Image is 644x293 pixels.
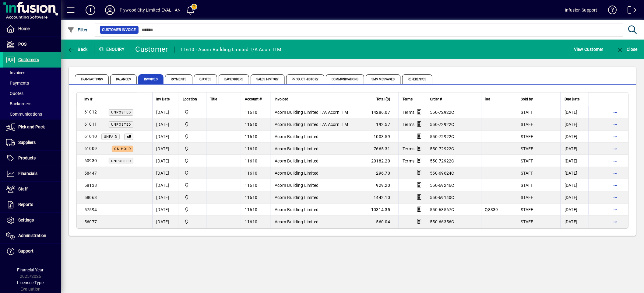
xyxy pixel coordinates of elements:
span: Inv Date [156,96,170,103]
span: References [402,74,432,84]
button: Close [615,44,639,55]
span: Terms [403,146,414,151]
span: STAFF [521,134,533,139]
span: Communications [326,74,364,84]
span: Acorn Building Limited [275,207,319,212]
span: Licensee Type [17,280,44,285]
span: Unposted [111,123,131,127]
app-page-header-button: Back [61,44,94,55]
span: Acorn Building Limited [275,219,319,224]
a: Financials [3,166,61,181]
div: Total ($) [366,96,396,103]
span: Product History [286,74,325,84]
span: Acorn Building Limited T/A Acorn ITM [275,122,348,127]
span: Acorn Building Limited [275,183,319,188]
span: Acorn Building Limited [275,159,319,163]
span: 58447 [84,171,97,176]
div: Sold by [521,96,557,103]
span: On hold [114,147,131,151]
td: [DATE] [152,191,179,204]
td: [DATE] [561,191,589,204]
td: [DATE] [152,118,179,131]
span: Due Date [565,96,579,103]
div: Due Date [565,96,585,103]
span: 550-69246C [430,183,454,188]
td: [DATE] [561,167,589,179]
span: Balances [110,74,137,84]
span: Inv # [84,96,92,103]
span: 57594 [84,207,97,212]
td: [DATE] [152,167,179,179]
button: More options [611,156,621,166]
span: POS [18,42,26,47]
span: Filter [67,27,88,32]
td: [DATE] [561,204,589,216]
span: 550-72922C [430,110,454,115]
a: Settings [3,213,61,228]
button: More options [611,217,621,227]
span: Order # [430,96,442,103]
div: 11610 - Acorn Building Limited T/A Acorn ITM [181,45,282,54]
span: Acorn Building Limited [275,146,319,151]
span: Staff [18,187,28,191]
a: Suppliers [3,135,61,150]
td: 1003.59 [362,131,399,143]
td: [DATE] [152,131,179,143]
div: Invoiced [275,96,358,103]
span: Settings [18,218,34,222]
span: Financials [18,171,37,176]
div: Customer [135,44,168,54]
span: 11610 [245,110,257,115]
td: 7665.31 [362,143,399,155]
span: Quotes [194,74,217,84]
span: Administration [18,233,46,238]
span: 11610 [245,134,257,139]
span: Invoiced [275,96,288,103]
span: Home [18,26,30,31]
div: Order # [430,96,477,103]
span: 11610 [245,146,257,151]
td: 296.70 [362,167,399,179]
a: Knowledge Base [604,1,617,21]
td: 929.20 [362,179,399,191]
td: [DATE] [152,155,179,167]
span: Unpaid [104,135,117,139]
a: Support [3,244,61,259]
span: Quotes [6,91,23,96]
span: STAFF [521,207,533,212]
span: Financial Year [17,267,44,272]
span: Plywood City Warehouse [183,170,202,176]
span: Sold by [521,96,533,103]
span: Ref [485,96,490,103]
span: 56077 [84,219,97,224]
button: Profile [100,5,120,16]
a: Home [3,21,61,37]
span: Acorn Building Limited T/A Acorn ITM [275,110,348,115]
button: More options [611,180,621,190]
td: [DATE] [152,204,179,216]
span: Title [210,96,217,103]
td: [DATE] [152,143,179,155]
button: More options [611,193,621,202]
span: Support [18,249,33,253]
span: Transactions [75,74,109,84]
span: Plywood City Warehouse [183,145,202,152]
span: View Customer [574,44,604,54]
span: 61010 [84,134,97,139]
app-page-header-button: Close enquiry [610,44,644,55]
span: 11610 [245,195,257,200]
span: 61009 [84,146,97,151]
span: Plywood City Warehouse [183,206,202,213]
span: 11610 [245,171,257,176]
span: STAFF [521,195,533,200]
span: Account # [245,96,262,103]
span: Terms [403,96,413,103]
span: Pick and Pack [18,124,45,129]
td: 14286.07 [362,106,399,118]
td: [DATE] [561,179,589,191]
td: [DATE] [152,106,179,118]
span: Invoices [138,74,164,84]
div: Title [210,96,237,103]
td: 1442.10 [362,191,399,204]
div: Infusion Support [565,5,597,15]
